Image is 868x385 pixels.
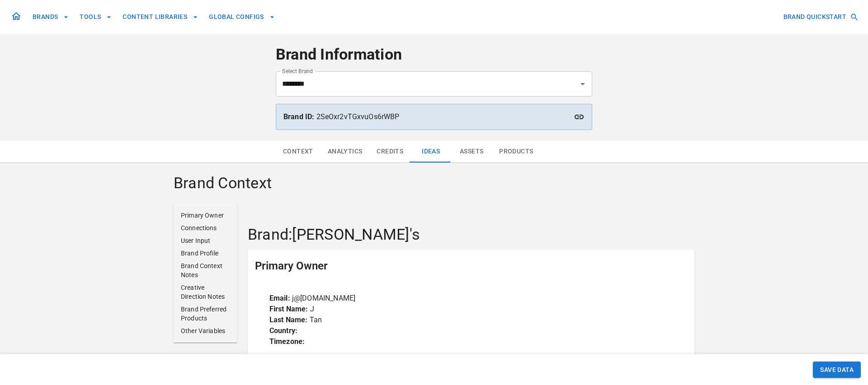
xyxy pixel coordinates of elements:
[283,111,585,122] p: 2SeOxr2vTGxvuOs6rWBP
[813,362,861,378] button: SAVE DATA
[369,141,410,162] button: Credits
[119,9,202,25] button: CONTENT LIBRARIES
[269,315,673,325] p: Tan
[410,141,451,162] button: Ideas
[269,304,673,315] p: J
[181,283,230,301] p: Creative Direction Notes
[269,315,308,324] strong: Last Name:
[276,45,592,64] h4: Brand Information
[269,305,308,313] strong: First Name:
[283,112,314,121] strong: Brand ID:
[276,141,321,162] button: Context
[269,294,290,302] strong: Email:
[248,225,694,244] h4: Brand: [PERSON_NAME]'s
[181,236,230,245] p: User Input
[321,141,370,162] button: Analytics
[181,211,230,220] p: Primary Owner
[181,326,230,335] p: Other Variables
[492,141,540,162] button: Products
[29,9,72,25] button: BRANDS
[451,141,492,162] button: Assets
[269,326,297,335] strong: Country:
[255,259,328,273] h5: Primary Owner
[181,223,230,232] p: Connections
[248,250,694,282] div: Primary Owner
[181,305,230,323] p: Brand Preferred Products
[76,9,115,25] button: TOOLS
[269,337,305,346] strong: Timezone:
[282,67,313,75] label: Select Brand
[269,293,673,304] p: j@[DOMAIN_NAME]
[181,261,230,279] p: Brand Context Notes
[205,9,278,25] button: GLOBAL CONFIGS
[780,9,861,25] button: BRAND QUICKSTART
[181,249,230,258] p: Brand Profile
[174,174,694,193] h4: Brand Context
[576,78,589,90] button: Open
